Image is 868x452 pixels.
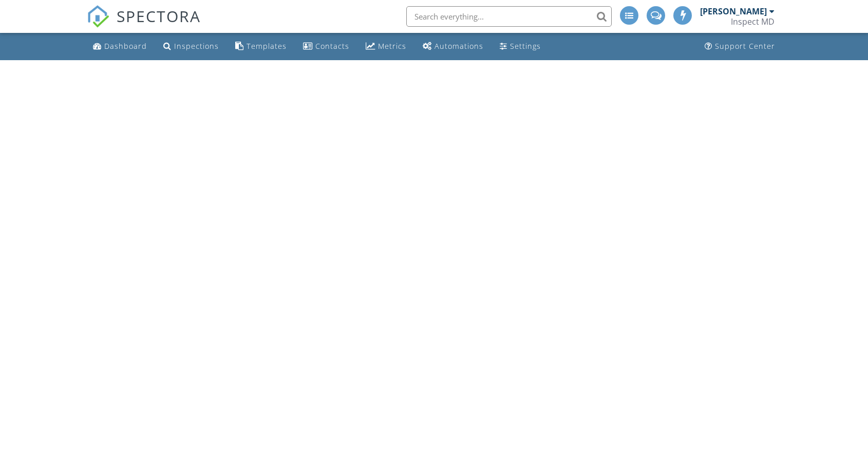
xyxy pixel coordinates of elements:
[299,37,353,56] a: Contacts
[362,37,410,56] a: Metrics
[87,14,201,35] a: SPECTORA
[159,37,223,56] a: Inspections
[701,37,779,56] a: Support Center
[174,41,219,51] div: Inspections
[231,37,291,56] a: Templates
[104,41,147,51] div: Dashboard
[419,37,487,56] a: Automations (Advanced)
[117,5,201,27] span: SPECTORA
[406,6,612,27] input: Search everything...
[89,37,151,56] a: Dashboard
[715,41,775,51] div: Support Center
[510,41,541,51] div: Settings
[496,37,545,56] a: Settings
[315,41,349,51] div: Contacts
[378,41,406,51] div: Metrics
[700,6,767,16] div: [PERSON_NAME]
[731,16,775,27] div: Inspect MD
[87,5,109,28] img: The Best Home Inspection Software - Spectora
[247,41,287,51] div: Templates
[435,41,483,51] div: Automations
